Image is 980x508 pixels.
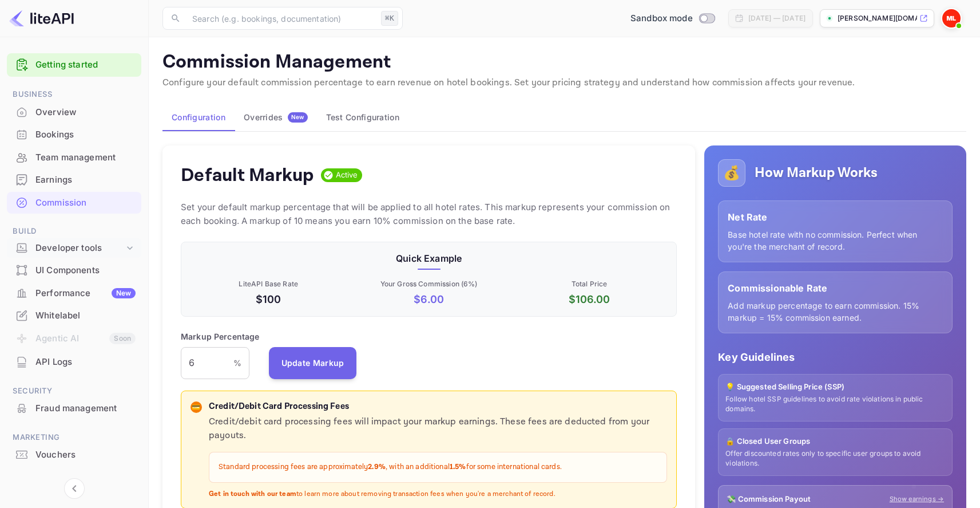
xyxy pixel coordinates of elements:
[725,449,945,468] p: Offer discounted rates only to specific user groups to avoid violations.
[718,349,953,365] p: Key Guidelines
[233,357,241,369] p: %
[942,9,961,27] img: Mohamed Lemin
[181,164,314,187] h4: Default Markup
[7,444,141,466] div: Vouchers
[7,88,141,101] span: Business
[35,106,136,119] div: Overview
[728,300,943,324] p: Add markup percentage to earn commission. 15% markup = 15% commission earned.
[192,402,200,412] p: 💳
[244,112,308,123] div: Overrides
[191,292,346,307] p: $100
[630,12,693,25] span: Sandbox mode
[7,351,141,373] div: API Logs
[727,494,811,505] p: 💸 Commission Payout
[162,76,966,90] p: Configure your default commission percentage to earn revenue on hotel bookings. Set your pricing ...
[511,279,667,289] p: Total Price
[112,288,136,298] div: New
[728,210,943,224] p: Net Rate
[35,128,136,141] div: Bookings
[288,113,308,121] span: New
[7,124,141,145] a: Bookings
[511,292,667,307] p: $ 106.00
[725,395,945,414] p: Follow hotel SSP guidelines to avoid rate violations in public domains.
[7,169,141,191] div: Earnings
[64,478,85,499] button: Collapse navigation
[35,58,136,72] a: Getting started
[755,164,878,182] h5: How Markup Works
[35,402,136,415] div: Fraud management
[728,229,943,253] p: Base hotel rate with no commission. Perfect when you're the merchant of record.
[7,147,141,168] a: Team management
[35,151,136,164] div: Team management
[35,448,136,462] div: Vouchers
[7,282,141,304] a: PerformanceNew
[181,347,233,379] input: 0
[35,287,136,300] div: Performance
[191,279,346,289] p: LiteAPI Base Rate
[368,462,386,472] strong: 2.9%
[7,431,141,444] span: Marketing
[209,415,667,443] p: Credit/debit card processing fees will impact your markup earnings. These fees are deducted from ...
[7,238,141,258] div: Developer tools
[162,104,235,131] button: Configuration
[7,147,141,169] div: Team management
[725,436,945,447] p: 🔒 Closed User Groups
[351,279,506,289] p: Your Gross Commission ( 6 %)
[7,305,141,326] a: Whitelabel
[35,242,124,255] div: Developer tools
[7,259,141,281] a: UI Components
[35,196,136,210] div: Commission
[723,163,740,183] p: 💰
[269,347,357,379] button: Update Markup
[35,264,136,277] div: UI Components
[7,101,141,123] a: Overview
[35,174,136,187] div: Earnings
[725,381,945,393] p: 💡 Suggested Selling Price (SSP)
[317,104,408,131] button: Test Configuration
[7,444,141,465] a: Vouchers
[450,462,466,472] strong: 1.5%
[7,169,141,190] a: Earnings
[728,281,943,295] p: Commissionable Rate
[209,490,296,498] strong: Get in touch with our team
[35,356,136,369] div: API Logs
[162,51,966,74] p: Commission Management
[7,385,141,397] span: Security
[209,490,667,499] p: to learn more about removing transaction fees when you're a merchant of record.
[7,259,141,282] div: UI Components
[7,225,141,238] span: Build
[351,292,506,307] p: $ 6.00
[35,309,136,322] div: Whitelabel
[7,124,141,146] div: Bookings
[7,192,141,214] div: Commission
[9,9,74,27] img: LiteAPI logo
[7,397,141,420] div: Fraud management
[7,282,141,305] div: PerformanceNew
[7,305,141,327] div: Whitelabel
[181,330,260,342] p: Markup Percentage
[7,53,141,77] div: Getting started
[209,400,667,414] p: Credit/Debit Card Processing Fees
[838,13,917,23] p: [PERSON_NAME][DOMAIN_NAME]...
[191,251,667,265] p: Quick Example
[626,12,719,25] div: Switch to Production mode
[181,200,677,228] p: Set your default markup percentage that will be applied to all hotel rates. This markup represent...
[7,397,141,419] a: Fraud management
[7,192,141,213] a: Commission
[890,494,944,504] a: Show earnings →
[381,11,398,26] div: ⌘K
[748,13,806,23] div: [DATE] — [DATE]
[7,101,141,124] div: Overview
[7,351,141,372] a: API Logs
[219,462,657,473] p: Standard processing fees are approximately , with an additional for some international cards.
[185,7,376,30] input: Search (e.g. bookings, documentation)
[331,170,363,181] span: Active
